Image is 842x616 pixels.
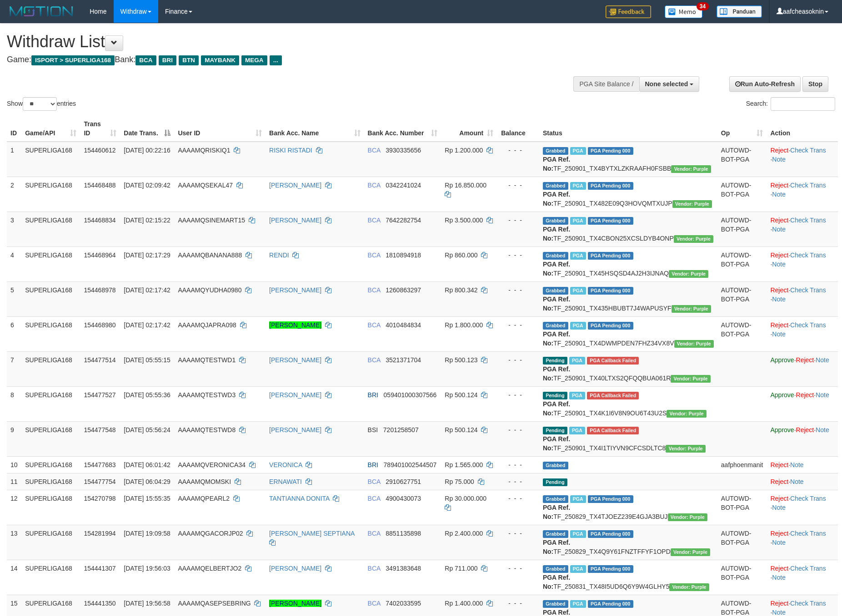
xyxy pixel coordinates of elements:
a: VERONICA [269,461,302,468]
b: PGA Ref. No: [543,365,570,382]
a: Note [772,296,786,303]
th: ID [7,116,21,142]
b: PGA Ref. No: [543,191,570,207]
a: [PERSON_NAME] [269,391,321,399]
div: - - - [501,286,536,295]
a: [PERSON_NAME] [269,426,321,434]
a: Note [790,478,804,485]
span: Marked by aafchoeunmanni [570,287,586,295]
a: [PERSON_NAME] [269,286,321,294]
a: [PERSON_NAME] SEPTIANA [269,530,355,537]
b: PGA Ref. No: [543,296,570,312]
span: Rp 3.500.000 [445,217,483,224]
td: 4 [7,246,21,281]
td: TF_250901_TX40LTXS2QFQQBUA061R [539,351,717,386]
span: AAAAMQBANANA888 [178,251,242,259]
span: AAAAMQPEARL2 [178,495,230,502]
span: PGA Pending [588,530,633,538]
a: Note [772,156,786,163]
td: · · [767,316,838,351]
span: BSI [368,426,378,434]
span: 154468964 [84,251,115,259]
span: PGA Error [587,392,639,399]
td: AUTOWD-BOT-PGA [717,525,767,560]
span: AAAAMQSINEMART15 [178,217,245,224]
span: 154477754 [84,478,115,485]
th: Op: activate to sort column ascending [717,116,767,142]
span: BRI [159,55,176,65]
td: AUTOWD-BOT-PGA [717,177,767,212]
span: [DATE] 05:55:36 [124,391,170,399]
span: AAAAMQMOMSKI [178,478,231,485]
td: AUTOWD-BOT-PGA [717,490,767,525]
td: AUTOWD-BOT-PGA [717,281,767,316]
td: SUPERLIGA168 [21,525,80,560]
td: TF_250901_TX4CBON25XCSLDYB4ONP [539,212,717,246]
span: Marked by aafmaleo [569,357,585,365]
span: 154468488 [84,182,115,189]
span: PGA Pending [588,252,633,260]
td: TF_250901_TX435HBUBT7J4WAPUSYF [539,281,717,316]
a: Note [772,226,786,233]
b: PGA Ref. No: [543,226,570,242]
td: AUTOWD-BOT-PGA [717,212,767,246]
span: 154477514 [84,356,115,364]
span: [DATE] 15:55:35 [124,495,170,502]
td: AUTOWD-BOT-PGA [717,316,767,351]
div: PGA Site Balance / [573,76,639,92]
span: AAAAMQSEKAL47 [178,182,233,189]
div: - - - [501,390,536,399]
span: Grabbed [543,217,568,225]
span: 154477683 [84,461,115,468]
td: SUPERLIGA168 [21,246,80,281]
td: 2 [7,177,21,212]
span: PGA Error [587,427,639,434]
b: PGA Ref. No: [543,330,570,347]
td: · · [767,490,838,525]
span: AAAAMQTESTWD1 [178,356,236,364]
span: PGA Pending [588,322,633,330]
div: - - - [501,529,536,538]
span: [DATE] 02:15:22 [124,217,170,224]
td: · · [767,281,838,316]
a: Reject [770,147,788,154]
button: None selected [639,76,700,92]
td: SUPERLIGA168 [21,212,80,246]
div: - - - [501,146,536,155]
span: Rp 2.400.000 [445,530,483,537]
span: Rp 800.342 [445,286,477,294]
span: 154468978 [84,286,115,294]
span: Rp 500.124 [445,426,477,434]
th: Date Trans.: activate to sort column descending [120,116,174,142]
span: [DATE] 02:17:29 [124,251,170,259]
a: Reject [770,495,788,502]
span: BRI [368,391,378,399]
span: Rp 30.000.000 [445,495,486,502]
a: Reject [796,391,814,399]
td: TF_250901_TX4BYTXLZKRAAFH0FSBB [539,142,717,177]
span: MEGA [241,55,267,65]
a: Reject [770,286,788,294]
span: Marked by aafnonsreyleab [570,217,586,225]
a: [PERSON_NAME] [269,565,321,572]
span: PGA Pending [588,217,633,225]
b: PGA Ref. No: [543,435,570,452]
a: [PERSON_NAME] [269,182,321,189]
a: Note [816,426,829,434]
td: 11 [7,473,21,490]
span: [DATE] 02:09:42 [124,182,170,189]
span: Copy 3521371704 to clipboard [386,356,421,364]
span: 154270798 [84,495,115,502]
h4: Game: Bank: [7,55,552,64]
span: AAAAMQGACORJP02 [178,530,243,537]
a: Reject [770,321,788,329]
a: Note [772,574,786,581]
span: Rp 1.800.000 [445,321,483,329]
span: Copy 3930335656 to clipboard [386,147,421,154]
th: User ID: activate to sort column ascending [174,116,266,142]
td: SUPERLIGA168 [21,316,80,351]
td: TF_250901_TX4K1I6V8N9OU6T43U2S [539,386,717,421]
td: 7 [7,351,21,386]
a: Note [816,356,829,364]
span: Vendor URL: https://trx4.1velocity.biz [674,235,713,243]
